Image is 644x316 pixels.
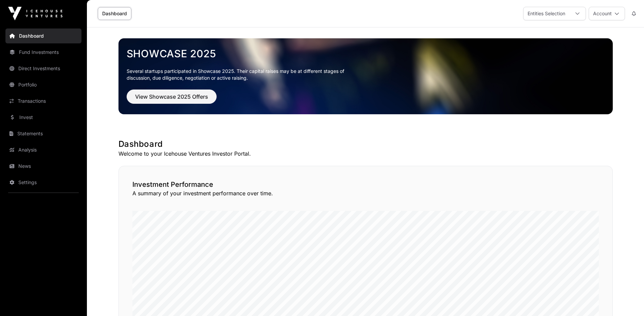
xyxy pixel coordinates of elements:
a: Invest [5,110,81,125]
p: Several startups participated in Showcase 2025. Their capital raises may be at different stages o... [127,68,355,81]
p: Welcome to your Icehouse Ventures Investor Portal. [118,150,613,158]
img: Icehouse Ventures Logo [8,7,62,20]
h2: Investment Performance [132,180,599,189]
a: News [5,159,81,174]
img: Showcase 2025 [118,38,613,114]
a: Dashboard [98,7,131,20]
a: Dashboard [5,28,81,43]
span: View Showcase 2025 Offers [135,93,208,101]
button: Account [589,7,625,20]
div: Entities Selection [523,7,569,20]
a: View Showcase 2025 Offers [127,96,217,103]
button: View Showcase 2025 Offers [127,90,217,104]
a: Fund Investments [5,45,81,60]
a: Settings [5,175,81,190]
a: Statements [5,126,81,141]
a: Showcase 2025 [127,47,605,60]
a: Portfolio [5,77,81,92]
a: Direct Investments [5,61,81,76]
h1: Dashboard [118,139,613,150]
a: Transactions [5,94,81,108]
p: A summary of your investment performance over time. [132,189,599,197]
a: Analysis [5,142,81,157]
